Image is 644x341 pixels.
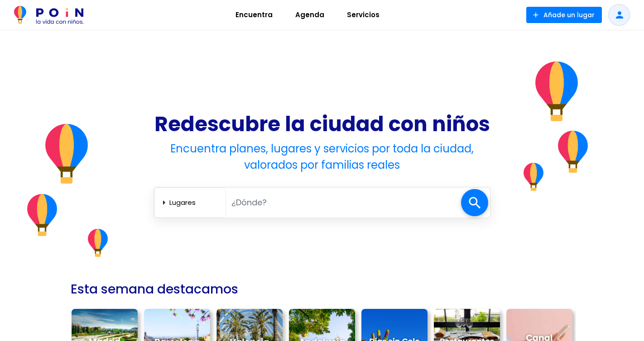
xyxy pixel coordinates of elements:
[343,8,384,22] span: Servicios
[336,4,391,26] a: Servicios
[71,278,238,301] h2: Esta semana destacamos
[154,141,491,173] h4: Encuentra planes, lugares y servicios por toda la ciudad, valorados por familias reales
[526,7,602,23] button: Añade un lugar
[224,4,284,26] a: Encuentra
[14,6,83,24] img: POiN
[159,197,169,208] span: arrow_right
[226,193,461,212] input: ¿Dónde?
[231,8,277,22] span: Encuentra
[169,195,222,210] select: arrow_right
[284,4,336,26] a: Agenda
[154,111,491,137] h1: Redescubre la ciudad con niños
[291,8,328,22] span: Agenda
